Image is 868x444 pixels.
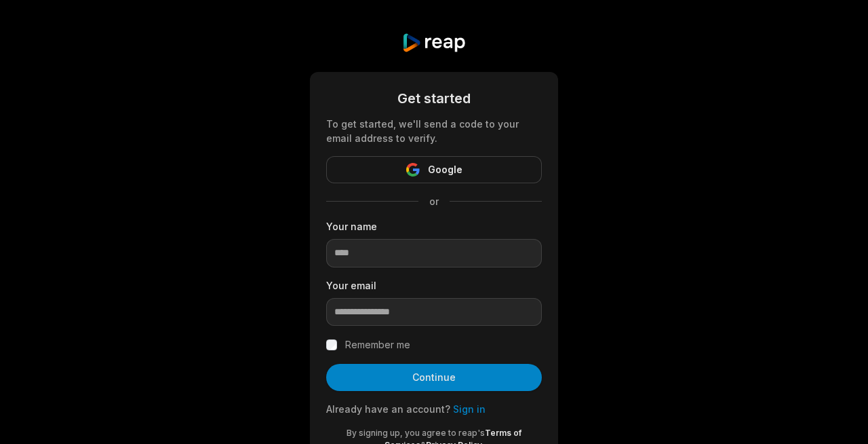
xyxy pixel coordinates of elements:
span: or [418,194,450,208]
button: Google [326,156,542,183]
label: Your email [326,278,542,293]
label: Your name [326,219,542,234]
span: Google [428,162,462,178]
button: Continue [326,364,542,391]
img: reap [401,33,466,53]
div: To get started, we'll send a code to your email address to verify. [326,117,542,145]
a: Sign in [453,403,486,415]
label: Remember me [345,337,410,353]
span: By signing up, you agree to reap's [347,428,485,438]
div: Get started [326,88,542,109]
span: Already have an account? [326,403,450,415]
